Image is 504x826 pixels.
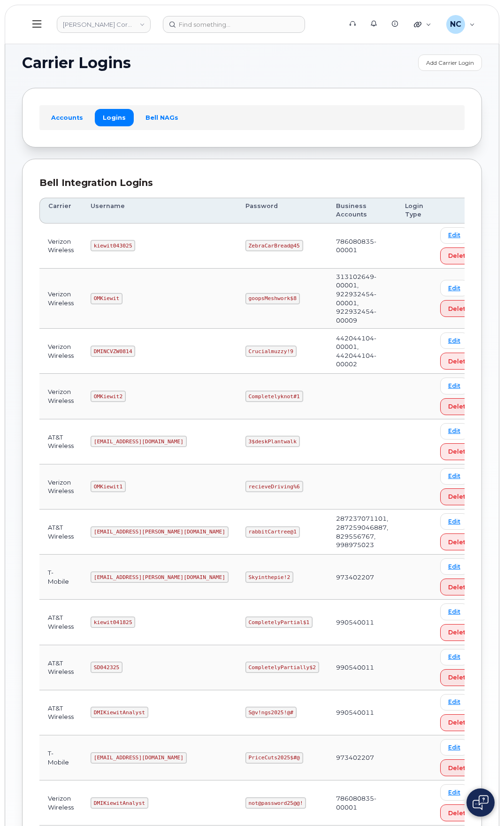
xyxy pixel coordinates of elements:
[328,690,397,735] td: 990540011
[39,419,82,464] td: AT&T Wireless
[39,329,82,374] td: Verizon Wireless
[440,579,478,595] button: Delete
[245,293,300,304] code: goopsMeshwork$8
[245,662,319,673] code: CompletelyPartially$2
[440,533,478,550] button: Delete
[91,346,135,357] code: DMINCVZW0814
[39,690,82,735] td: AT&T Wireless
[440,603,468,620] a: Edit
[418,54,482,71] a: Add Carrier Login
[440,398,478,415] button: Delete
[448,402,470,411] span: Delete
[245,391,303,402] code: Completelyknot#1
[91,571,229,583] code: [EMAIL_ADDRESS][PERSON_NAME][DOMAIN_NAME]
[440,332,468,349] a: Edit
[95,109,134,126] a: Logins
[237,198,328,224] th: Password
[440,280,468,296] a: Edit
[448,492,470,501] span: Delete
[440,300,478,317] button: Delete
[440,443,478,460] button: Delete
[440,624,478,641] button: Delete
[448,538,470,547] span: Delete
[39,600,82,645] td: AT&T Wireless
[440,669,478,686] button: Delete
[440,423,468,440] a: Edit
[91,752,187,764] code: [EMAIL_ADDRESS][DOMAIN_NAME]
[245,436,300,447] code: 3$deskPlantwalk
[448,357,470,366] span: Delete
[39,509,82,555] td: AT&T Wireless
[440,513,468,530] a: Edit
[440,739,468,756] a: Edit
[448,304,470,313] span: Delete
[39,269,82,329] td: Verizon Wireless
[245,752,303,764] code: PriceCuts2025$#@
[328,600,397,645] td: 990540011
[328,780,397,826] td: 786080835-00001
[440,784,468,801] a: Edit
[448,718,470,727] span: Delete
[137,109,186,126] a: Bell NAGs
[91,293,122,304] code: OMKiewit
[91,662,122,673] code: SD042325
[91,436,187,447] code: [EMAIL_ADDRESS][DOMAIN_NAME]
[245,346,297,357] code: Crucialmuzzy!9
[91,391,126,402] code: OMKiewit2
[245,797,306,809] code: not@password25@@!
[440,378,468,394] a: Edit
[39,645,82,690] td: AT&T Wireless
[448,447,470,456] span: Delete
[440,714,478,731] button: Delete
[91,481,126,492] code: OMKiewit1
[448,251,470,260] span: Delete
[245,240,303,251] code: ZebraCarBread@45
[448,673,470,682] span: Delete
[43,109,91,126] a: Accounts
[448,583,470,592] span: Delete
[440,649,468,665] a: Edit
[22,56,131,70] span: Carrier Logins
[440,694,468,710] a: Edit
[440,488,478,505] button: Delete
[440,468,468,485] a: Edit
[245,707,297,718] code: S@v!ngs2025!@#
[448,628,470,637] span: Delete
[39,780,82,826] td: Verizon Wireless
[245,526,300,538] code: rabbitCartree@1
[440,227,468,244] a: Edit
[82,198,237,224] th: Username
[328,224,397,269] td: 786080835-00001
[91,707,148,718] code: DMIKiewitAnalyst
[245,481,303,492] code: recieveDriving%6
[328,555,397,600] td: 973402207
[328,329,397,374] td: 442044104-00001, 442044104-00002
[328,735,397,780] td: 973402207
[440,353,478,370] button: Delete
[440,247,478,264] button: Delete
[245,617,313,628] code: CompletelyPartial$1
[91,797,148,809] code: DMIKiewitAnalyst
[328,645,397,690] td: 990540011
[328,509,397,555] td: 287237071101, 287259046887, 829556767, 998975023
[39,735,82,780] td: T-Mobile
[39,224,82,269] td: Verizon Wireless
[440,558,468,575] a: Edit
[91,526,229,538] code: [EMAIL_ADDRESS][PERSON_NAME][DOMAIN_NAME]
[448,809,470,818] span: Delete
[448,764,470,772] span: Delete
[91,617,135,628] code: kiewit041825
[440,804,478,821] button: Delete
[39,198,82,224] th: Carrier
[39,176,465,190] div: Bell Integration Logins
[39,464,82,509] td: Verizon Wireless
[473,795,489,810] img: Open chat
[39,555,82,600] td: T-Mobile
[39,374,82,419] td: Verizon Wireless
[440,759,478,776] button: Delete
[397,198,432,224] th: Login Type
[245,571,293,583] code: Skyinthepie!2
[91,240,135,251] code: kiewit043025
[328,198,397,224] th: Business Accounts
[328,269,397,329] td: 313102649-00001, 922932454-00001, 922932454-00009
